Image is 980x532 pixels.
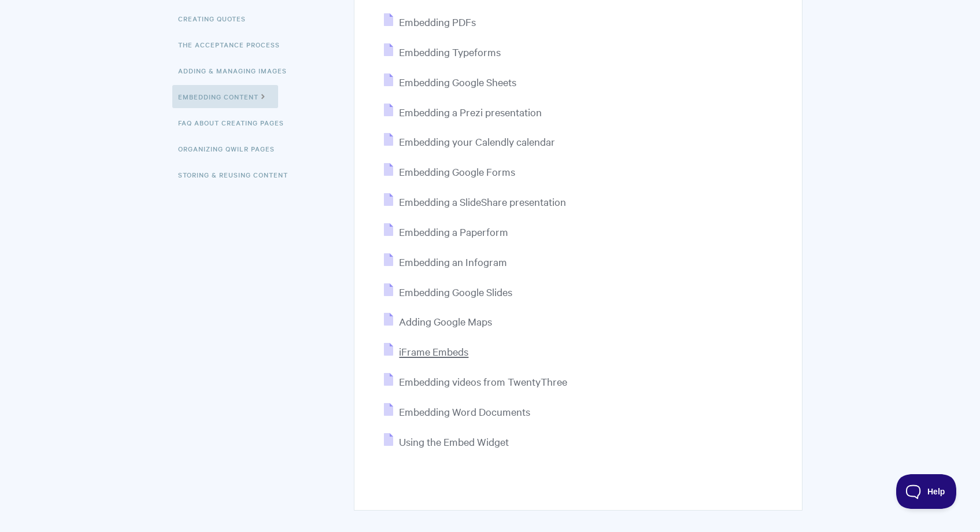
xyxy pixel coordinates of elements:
[399,195,566,208] span: Embedding a SlideShare presentation
[178,59,295,82] a: Adding & Managing Images
[384,15,476,28] a: Embedding PDFs
[384,375,567,388] a: Embedding videos from TwentyThree
[399,285,512,298] span: Embedding Google Slides
[399,315,492,328] span: Adding Google Maps
[399,405,530,418] span: Embedding Word Documents
[384,195,566,208] a: Embedding a SlideShare presentation
[399,15,476,28] span: Embedding PDFs
[384,255,507,268] a: Embedding an Infogram
[172,85,278,108] a: Embedding Content
[384,225,508,238] a: Embedding a Paperform
[399,165,515,178] span: Embedding Google Forms
[399,375,567,388] span: Embedding videos from TwentyThree
[178,111,293,134] a: FAQ About Creating Pages
[399,45,501,58] span: Embedding Typeforms
[896,474,957,509] iframe: Toggle Customer Support
[384,285,512,298] a: Embedding Google Slides
[384,165,515,178] a: Embedding Google Forms
[399,345,468,358] span: iFrame Embeds
[384,435,509,448] a: Using the Embed Widget
[384,105,542,119] a: Embedding a Prezi presentation
[178,163,297,186] a: Storing & Reusing Content
[384,75,516,88] a: Embedding Google Sheets
[178,7,254,30] a: Creating Quotes
[384,135,555,148] a: Embedding your Calendly calendar
[178,33,289,56] a: The Acceptance Process
[384,45,501,58] a: Embedding Typeforms
[384,405,530,418] a: Embedding Word Documents
[178,137,283,160] a: Organizing Qwilr Pages
[399,225,508,238] span: Embedding a Paperform
[384,345,468,358] a: iFrame Embeds
[384,315,492,328] a: Adding Google Maps
[399,75,516,88] span: Embedding Google Sheets
[399,135,555,148] span: Embedding your Calendly calendar
[399,255,507,268] span: Embedding an Infogram
[399,105,542,119] span: Embedding a Prezi presentation
[399,435,509,448] span: Using the Embed Widget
